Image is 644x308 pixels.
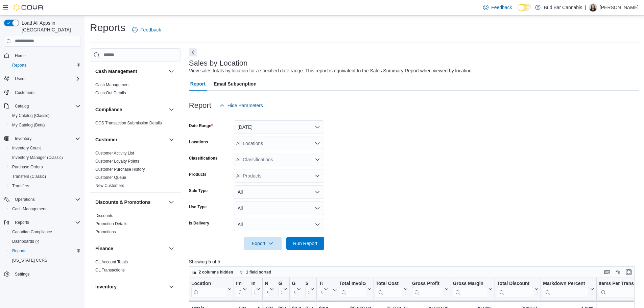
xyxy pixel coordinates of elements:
[95,167,145,172] a: Customer Purchase History
[9,228,55,236] a: Canadian Compliance
[12,145,41,151] span: Inventory Count
[319,280,328,298] button: Total Tax
[12,75,80,83] span: Users
[497,280,533,287] div: Total Discount
[614,268,622,276] button: Display options
[9,205,80,213] span: Cash Management
[228,102,263,109] span: Hide Parameters
[95,68,166,75] button: Cash Management
[453,280,493,298] button: Gross Margin
[95,221,127,226] a: Promotion Details
[189,48,197,56] button: Next
[319,280,323,298] div: Total Tax
[167,136,175,144] button: Customer
[189,268,236,276] button: 2 columns hidden
[12,88,80,97] span: Customers
[15,197,35,202] span: Operations
[191,280,226,298] div: Location
[12,239,39,244] span: Dashboards
[7,61,83,70] button: Reports
[191,280,232,298] button: Location
[12,206,46,212] span: Cash Management
[95,260,128,264] a: GL Account Totals
[95,213,113,218] span: Discounts
[9,153,80,162] span: Inventory Manager (Classic)
[234,202,324,215] button: All
[625,268,633,276] button: Enter fullscreen
[544,3,582,11] p: Bud Bar Cannabis
[12,164,43,170] span: Purchase Orders
[339,280,366,298] div: Total Invoiced
[12,183,29,189] span: Transfers
[244,237,282,250] button: Export
[9,112,80,120] span: My Catalog (Classic)
[9,61,80,69] span: Reports
[7,120,83,130] button: My Catalog (Beta)
[9,247,29,255] a: Reports
[1,101,83,111] button: Catalog
[189,172,207,177] label: Products
[95,68,137,75] h3: Cash Management
[167,283,175,291] button: Inventory
[603,268,611,276] button: Keyboard shortcuts
[189,156,218,161] label: Classifications
[12,218,80,227] span: Reports
[1,134,83,143] button: Inventory
[12,135,34,143] button: Inventory
[4,48,80,297] nav: Complex example
[12,102,80,110] span: Catalog
[236,280,241,298] div: Invoices Sold
[1,195,83,204] button: Operations
[315,173,320,179] button: Open list of options
[12,75,28,83] button: Users
[9,172,80,181] span: Transfers (Classic)
[167,67,175,75] button: Cash Management
[90,81,181,100] div: Cash Management
[339,280,366,287] div: Total Invoiced
[95,267,125,273] span: GL Transactions
[412,280,443,287] div: Gross Profit
[491,4,512,11] span: Feedback
[95,199,150,206] h3: Discounts & Promotions
[1,51,83,61] button: Home
[90,21,125,34] h1: Reports
[191,280,226,287] div: Location
[129,23,164,37] a: Feedback
[543,280,589,287] div: Markdown Percent
[12,270,80,278] span: Settings
[15,136,31,141] span: Inventory
[95,245,166,252] button: Finance
[12,52,28,60] a: Home
[1,218,83,227] button: Reports
[95,136,166,143] button: Customer
[9,228,80,236] span: Canadian Compliance
[95,82,129,88] span: Cash Management
[95,268,125,273] a: GL Transactions
[7,227,83,237] button: Canadian Compliance
[95,283,117,290] h3: Inventory
[9,144,44,152] a: Inventory Count
[95,221,127,227] span: Promotion Details
[9,121,80,129] span: My Catalog (Beta)
[319,280,323,287] div: Total Tax
[190,77,206,91] span: Report
[12,195,80,204] span: Operations
[9,153,66,162] a: Inventory Manager (Classic)
[12,89,37,97] a: Customers
[453,280,487,298] div: Gross Margin
[95,230,116,234] a: Promotions
[9,237,80,245] span: Dashboards
[15,220,29,225] span: Reports
[9,144,80,152] span: Inventory Count
[9,247,80,255] span: Reports
[293,240,317,247] span: Run Report
[251,280,255,287] div: Invoices Ref
[7,153,83,162] button: Inventory Manager (Classic)
[600,3,639,11] p: [PERSON_NAME]
[9,256,50,264] a: [US_STATE] CCRS
[12,248,26,254] span: Reports
[453,280,487,287] div: Gross Margin
[95,175,126,180] a: Customer Queue
[15,76,25,81] span: Users
[292,280,301,298] button: Gross Sales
